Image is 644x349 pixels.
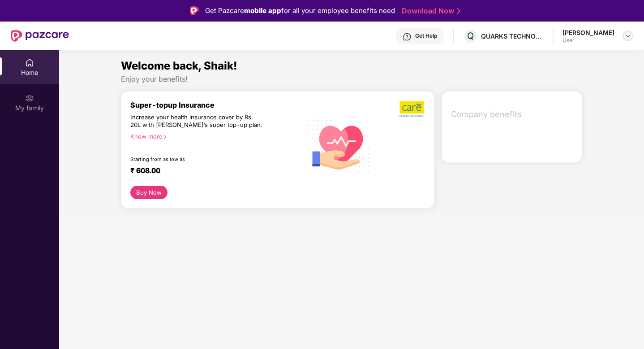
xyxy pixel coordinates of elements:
div: User [562,37,614,44]
div: Company benefits [446,103,582,126]
button: Buy Now [130,186,167,199]
div: Starting from as low as [130,156,264,162]
img: b5dec4f62d2307b9de63beb79f102df3.png [399,100,425,118]
div: Enjoy your benefits! [121,74,583,84]
div: [PERSON_NAME] [562,28,614,37]
div: Super-topup Insurance [130,100,302,109]
div: Increase your health insurance cover by Rs. 20L with [PERSON_NAME]’s super top-up plan. [130,113,264,129]
span: Welcome back, Shaik! [121,59,237,72]
span: right [163,135,167,140]
img: Stroke [457,6,460,16]
div: Get Help [415,32,437,39]
span: Q [467,31,474,41]
img: New Pazcare Logo [11,30,69,42]
img: svg+xml;base64,PHN2ZyBpZD0iSGVscC0zMngzMiIgeG1sbnM9Imh0dHA6Ly93d3cudzMub3JnLzIwMDAvc3ZnIiB3aWR0aD... [403,32,412,41]
img: Logo [190,6,199,15]
div: Know more [130,133,297,139]
div: Get Pazcare for all your employee benefits need [205,5,395,16]
img: svg+xml;base64,PHN2ZyB3aWR0aD0iMjAiIGhlaWdodD0iMjAiIHZpZXdCb3g9IjAgMCAyMCAyMCIgZmlsbD0ibm9uZSIgeG... [25,94,34,103]
a: Download Now [402,6,458,16]
span: Company benefits [451,108,575,121]
strong: mobile app [244,6,281,15]
div: QUARKS TECHNOSOFT [481,32,544,40]
img: svg+xml;base64,PHN2ZyB4bWxucz0iaHR0cDovL3d3dy53My5vcmcvMjAwMC9zdmciIHhtbG5zOnhsaW5rPSJodHRwOi8vd3... [302,105,376,180]
img: svg+xml;base64,PHN2ZyBpZD0iSG9tZSIgeG1sbnM9Imh0dHA6Ly93d3cudzMub3JnLzIwMDAvc3ZnIiB3aWR0aD0iMjAiIG... [25,58,34,67]
div: ₹ 608.00 [130,166,293,177]
img: svg+xml;base64,PHN2ZyBpZD0iRHJvcGRvd24tMzJ4MzIiIHhtbG5zPSJodHRwOi8vd3d3LnczLm9yZy8yMDAwL3N2ZyIgd2... [624,32,631,39]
